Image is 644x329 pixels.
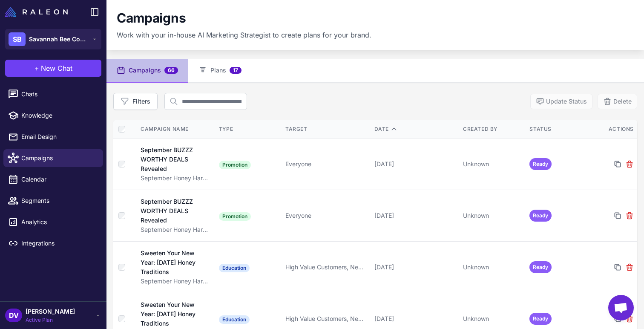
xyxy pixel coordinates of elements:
div: September BUZZZ WORTHY DEALS Revealed [141,197,205,225]
span: Knowledge [21,111,96,120]
a: Chats [3,85,103,103]
div: Unknown [463,263,523,272]
span: 66 [164,67,178,74]
div: Open chat [608,295,634,320]
button: Update Status [530,94,592,109]
h1: Campaigns [117,10,186,26]
span: Ready [529,261,552,273]
span: + [34,63,39,73]
div: September Honey Harvest & Seasonal Transitions [141,277,210,286]
div: Unknown [463,211,523,220]
span: Calendar [21,175,96,184]
div: Status [529,125,589,133]
div: Sweeten Your New Year: [DATE] Honey Traditions [141,300,205,328]
a: Email Design [3,128,103,146]
a: Knowledge [3,107,103,124]
div: High Value Customers, New Customers [285,314,367,323]
span: Campaigns [21,153,96,163]
span: Email Design [21,132,96,141]
div: September BUZZZ WORTHY DEALS Revealed [141,145,205,173]
span: Active Plan [26,316,75,324]
div: High Value Customers, New Customers [285,263,367,272]
a: Integrations [3,234,103,252]
p: Work with your in-house AI Marketing Strategist to create plans for your brand. [117,30,371,40]
button: SBSavannah Bee Company [5,29,101,49]
button: Delete [598,94,637,109]
div: Unknown [463,159,523,169]
span: Education [219,315,250,324]
img: Raleon Logo [5,7,68,17]
div: Campaign Name [141,125,210,133]
span: [PERSON_NAME] [26,307,75,316]
div: Everyone [285,211,367,220]
div: September Honey Harvest & Seasonal Transitions [141,225,210,234]
span: New Chat [41,63,72,73]
div: Sweeten Your New Year: [DATE] Honey Traditions [141,248,205,277]
a: Segments [3,192,103,210]
span: Chats [21,89,96,99]
div: Type [219,125,279,133]
div: [DATE] [374,159,456,169]
span: Segments [21,196,96,205]
button: +New Chat [5,60,101,77]
span: Ready [529,158,552,170]
div: Date [374,125,456,133]
a: Raleon Logo [5,7,71,17]
span: Savannah Bee Company [29,35,89,44]
div: September Honey Harvest & Seasonal Transitions [141,173,210,183]
div: Everyone [285,159,367,169]
span: Integrations [21,239,96,248]
span: 17 [230,67,241,74]
span: Education [219,264,250,272]
th: Actions [593,120,637,139]
span: Ready [529,313,552,325]
div: [DATE] [374,211,456,220]
a: Campaigns [3,149,103,167]
button: Campaigns66 [106,59,188,83]
div: SB [9,32,26,46]
span: Ready [529,210,552,222]
div: [DATE] [374,314,456,323]
button: Plans17 [188,59,252,83]
div: Target [285,125,367,133]
span: Promotion [219,212,251,221]
span: Promotion [219,161,251,169]
div: Created By [463,125,523,133]
a: Calendar [3,170,103,188]
span: Analytics [21,217,96,227]
div: [DATE] [374,263,456,272]
div: DV [5,309,22,322]
div: Unknown [463,314,523,323]
a: Analytics [3,213,103,231]
button: Filters [113,93,158,110]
